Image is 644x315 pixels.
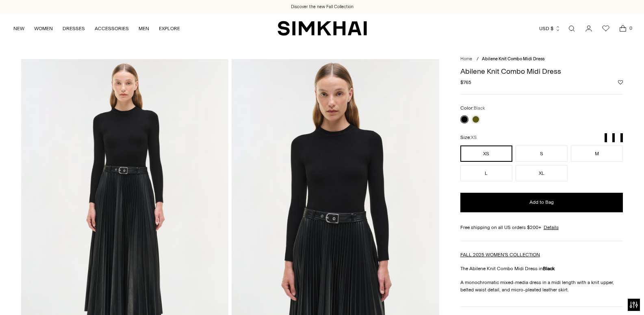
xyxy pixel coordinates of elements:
a: Home [460,56,472,62]
a: ACCESSORIES [95,20,129,37]
iframe: Sign Up via Text for Offers [7,284,80,308]
span: Abilene Knit Combo Midi Dress [482,56,544,62]
p: The Abilene Knit Combo Midi Dress in [460,265,623,272]
h1: Abilene Knit Combo Midi Dress [460,68,623,75]
span: Add to Bag [529,199,554,206]
a: WOMEN [34,20,53,37]
div: Free shipping on all US orders $200+ [460,224,623,231]
a: Discover the new Fall Collection [291,4,353,10]
button: Add to Bag [460,193,623,212]
a: EXPLORE [159,20,180,37]
label: Size: [460,134,477,141]
button: L [460,165,512,181]
div: / [477,56,479,63]
button: M [571,145,623,162]
span: XS [471,135,477,140]
a: Go to the account page [581,20,597,37]
a: Wishlist [598,20,614,37]
a: Details [544,224,559,231]
button: USD $ [539,20,561,37]
span: 0 [627,24,634,32]
strong: Black [543,266,555,271]
a: MEN [139,20,149,37]
label: Color: [460,104,485,112]
nav: breadcrumbs [460,56,623,63]
button: XS [460,145,512,162]
a: SIMKHAI [278,20,367,36]
a: DRESSES [63,20,85,37]
span: $765 [460,79,471,86]
span: Black [474,106,485,111]
p: A monochromatic mixed-media dress in a midi length with a knit upper, belted waist detail, and mi... [460,279,623,293]
a: FALL 2025 WOMEN'S COLLECTION [460,252,540,258]
button: Add to Wishlist [618,80,623,85]
a: Open cart modal [615,20,631,37]
button: S [516,145,568,162]
a: NEW [13,20,24,37]
button: XL [516,165,568,181]
a: Open search modal [564,20,580,37]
